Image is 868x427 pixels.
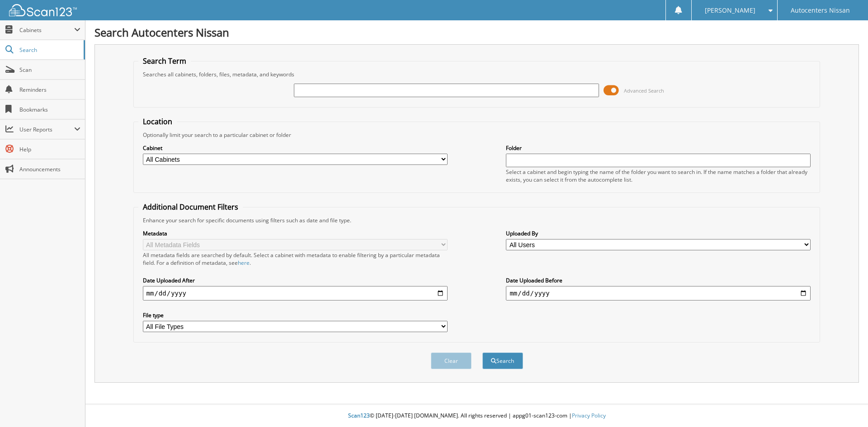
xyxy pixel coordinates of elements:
label: Date Uploaded Before [506,277,811,284]
span: Bookmarks [19,106,80,113]
div: Searches all cabinets, folders, files, metadata, and keywords [138,70,816,78]
span: User Reports [19,126,74,133]
span: [PERSON_NAME] [705,8,755,13]
span: Scan123 [348,412,370,419]
div: Optionally limit your search to a particular cabinet or folder [138,131,816,139]
a: here [238,259,250,267]
legend: Additional Document Filters [138,202,243,212]
label: Cabinet [143,144,448,152]
button: Clear [431,352,472,369]
button: Search [482,352,523,369]
span: Reminders [19,86,80,94]
a: Privacy Policy [572,412,606,419]
legend: Location [138,117,177,127]
label: Uploaded By [506,230,811,237]
label: File type [143,311,448,319]
label: Metadata [143,230,448,237]
legend: Search Term [138,56,191,66]
span: Autocenters Nissan [791,8,850,13]
span: Advanced Search [624,87,664,94]
div: Select a cabinet and begin typing the name of the folder you want to search in. If the name match... [506,168,811,183]
div: Enhance your search for specific documents using filters such as date and file type. [138,216,816,224]
input: end [506,286,811,300]
label: Date Uploaded After [143,277,448,284]
span: Announcements [19,165,80,173]
span: Search [19,46,79,54]
span: Cabinets [19,26,74,34]
input: start [143,286,448,300]
h1: Search Autocenters Nissan [94,25,859,40]
span: Scan [19,66,80,74]
div: All metadata fields are searched by default. Select a cabinet with metadata to enable filtering b... [143,251,448,267]
span: Help [19,145,80,153]
div: © [DATE]-[DATE] [DOMAIN_NAME]. All rights reserved | appg01-scan123-com | [85,405,868,427]
img: scan123-logo-white.svg [9,4,77,16]
label: Folder [506,144,811,152]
